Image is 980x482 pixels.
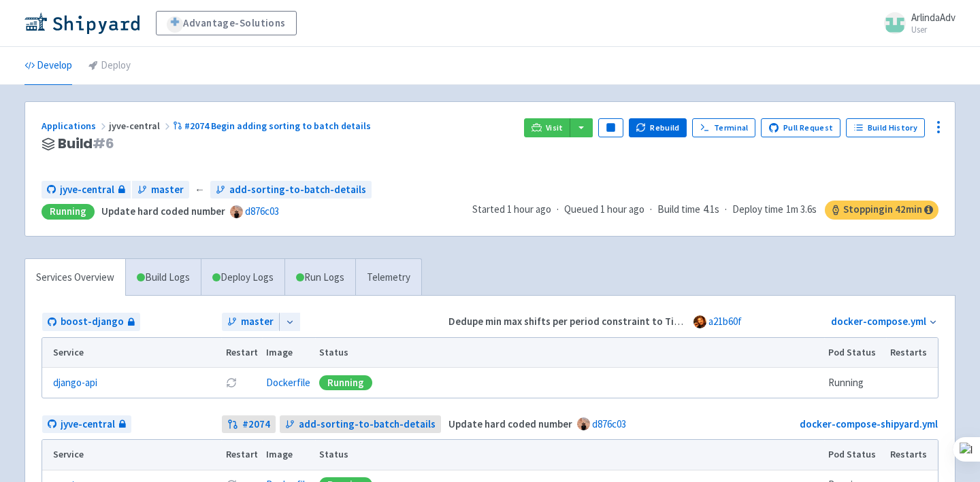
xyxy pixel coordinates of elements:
[507,203,551,216] time: 1 hour ago
[448,417,572,430] strong: Update hard coded number
[831,315,926,328] a: docker-compose.yml
[262,440,315,470] th: Image
[42,204,95,220] div: Running
[58,136,114,152] span: Build
[524,118,570,137] a: Visit
[109,120,173,132] span: jyve-central
[61,314,124,330] span: boost-django
[786,202,817,218] span: 1m 3.6s
[25,259,125,296] a: Services Overview
[448,315,743,328] strong: Dedupe min max shifts per period constraint to Timefold (#4131)
[42,120,109,132] a: Applications
[825,201,938,220] span: Stopping in 42 min
[61,417,115,432] span: jyve-central
[472,201,938,220] div: · · ·
[319,375,372,390] div: Running
[708,315,742,328] a: a21b60f
[226,377,237,388] button: Restart pod
[24,47,72,85] a: Develop
[315,440,824,470] th: Status
[564,203,644,216] span: Queued
[173,120,373,132] a: #2074 Begin adding sorting to batch details
[88,47,131,85] a: Deploy
[299,417,436,432] span: add-sorting-to-batch-details
[266,376,310,389] a: Dockerfile
[657,202,700,218] span: Build time
[824,368,886,398] td: Running
[472,203,551,216] span: Started
[692,118,755,137] a: Terminal
[210,181,372,199] a: add-sorting-to-batch-details
[629,118,687,137] button: Rebuild
[42,440,221,470] th: Service
[156,11,297,35] a: Advantage-Solutions
[221,440,262,470] th: Restart
[846,118,925,137] a: Build History
[242,417,270,432] strong: # 2074
[592,417,626,430] a: d876c03
[201,259,284,296] a: Deploy Logs
[732,202,783,218] span: Deploy time
[761,118,840,137] a: Pull Request
[245,205,279,218] a: d876c03
[824,440,886,470] th: Pod Status
[42,181,131,199] a: jyve-central
[824,338,886,368] th: Pod Status
[546,122,563,133] span: Visit
[93,134,114,153] span: # 6
[911,11,955,24] span: ArlindaAdv
[800,417,938,430] a: docker-compose-shipyard.yml
[241,314,274,330] span: master
[151,182,184,198] span: master
[221,338,262,368] th: Restart
[262,338,315,368] th: Image
[42,338,221,368] th: Service
[876,12,955,34] a: ArlindaAdv User
[284,259,355,296] a: Run Logs
[280,415,441,434] a: add-sorting-to-batch-details
[195,182,205,198] span: ←
[600,203,644,216] time: 1 hour ago
[53,375,97,391] a: django-api
[598,118,623,137] button: Pause
[126,259,201,296] a: Build Logs
[911,25,955,34] small: User
[24,12,140,34] img: Shipyard logo
[222,415,276,434] a: #2074
[222,313,279,331] a: master
[229,182,366,198] span: add-sorting-to-batch-details
[132,181,189,199] a: master
[703,202,719,218] span: 4.1s
[42,415,131,434] a: jyve-central
[886,440,938,470] th: Restarts
[886,338,938,368] th: Restarts
[60,182,114,198] span: jyve-central
[315,338,824,368] th: Status
[101,205,225,218] strong: Update hard coded number
[42,313,140,331] a: boost-django
[355,259,421,296] a: Telemetry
